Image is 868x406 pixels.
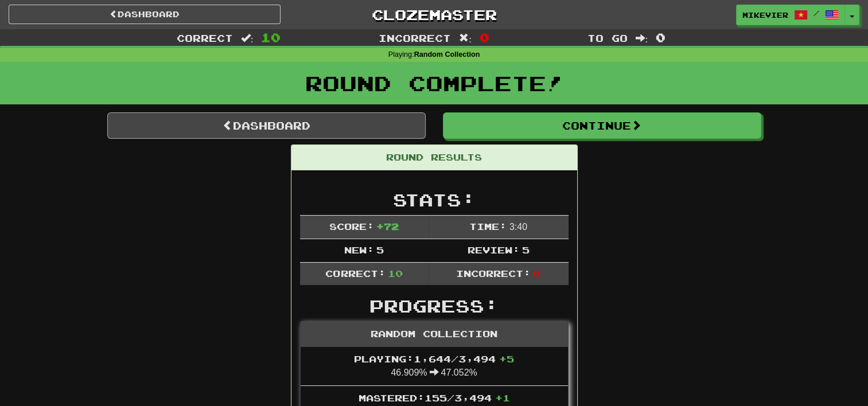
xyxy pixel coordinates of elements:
a: Dashboard [9,5,281,24]
span: + 5 [499,353,514,364]
button: Continue [443,112,761,139]
a: Clozemaster [298,5,570,25]
span: Playing: 1,644 / 3,494 [354,353,514,364]
li: 46.909% 47.052% [301,347,568,386]
div: Round Results [291,145,577,170]
span: Correct: [325,268,385,279]
span: / [813,9,819,17]
a: mikevier / [736,5,845,25]
span: 10 [388,268,403,279]
span: 5 [522,244,530,255]
span: 5 [376,244,384,255]
span: New: [344,244,374,255]
span: Mastered: 155 / 3,494 [359,392,510,403]
span: To go [587,32,628,44]
div: Random Collection [301,322,568,347]
span: Incorrect [379,32,451,44]
span: + 1 [495,392,510,403]
strong: Random Collection [414,50,480,58]
span: Correct [177,32,233,44]
h2: Progress: [300,296,569,315]
span: Time: [469,221,507,232]
span: 3 : 40 [509,222,527,232]
span: Score: [329,221,374,232]
span: mikevier [742,10,788,20]
span: 0 [656,30,665,44]
span: + 72 [376,221,399,232]
span: Review: [467,244,519,255]
span: 10 [261,30,281,44]
h1: Round Complete! [4,72,864,95]
a: Dashboard [107,112,426,139]
span: 0 [480,30,489,44]
span: Incorrect: [456,268,531,279]
span: : [636,33,648,43]
h2: Stats: [300,190,569,209]
span: 0 [533,268,540,279]
span: : [241,33,254,43]
span: : [459,33,472,43]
